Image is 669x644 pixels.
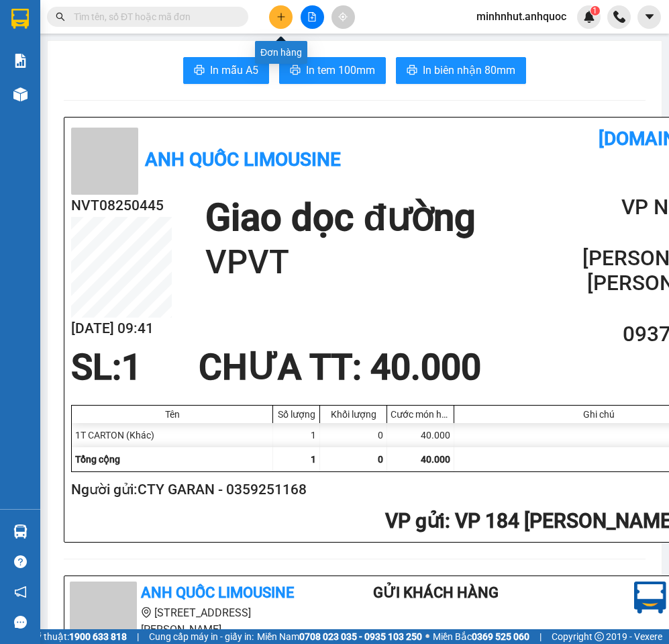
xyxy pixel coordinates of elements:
span: file-add [307,12,317,21]
sup: 1 [590,6,600,15]
button: plus [269,5,293,29]
span: question-circle [14,555,27,568]
div: Cước món hàng [391,409,450,420]
span: In tem 100mm [306,62,375,79]
span: message [14,616,27,629]
img: icon-new-feature [583,11,595,23]
span: environment [141,607,152,618]
span: copyright [595,632,604,641]
img: warehouse-icon [13,524,28,539]
span: VP gửi [385,509,445,533]
img: warehouse-icon [13,87,28,101]
b: Anh Quốc Limousine [145,148,341,171]
span: 1 [121,347,142,388]
strong: 0708 023 035 - 0935 103 250 [299,631,422,642]
img: solution-icon [13,54,28,68]
span: printer [194,64,205,77]
span: 1 [593,6,597,15]
h2: NVT08250445 [71,195,172,217]
h1: VPVT [205,241,475,284]
img: logo.jpg [634,582,666,614]
span: Miền Bắc [433,629,529,644]
span: Miền Nam [257,629,422,644]
span: minhnhut.anhquoc [466,8,577,25]
span: 1 [311,454,316,465]
button: aim [331,5,355,29]
img: phone-icon [613,11,625,23]
span: Tổng cộng [75,454,120,465]
button: printerIn tem 100mm [279,57,386,84]
button: file-add [301,5,324,29]
span: caret-down [644,11,656,23]
div: CHƯA TT : 40.000 [191,347,489,387]
span: | [137,629,139,644]
h2: [DATE] 09:41 [71,318,172,340]
b: Gửi khách hàng [373,584,499,601]
img: logo-vxr [11,9,29,29]
div: Tên [75,409,269,420]
span: SL: [71,347,121,388]
span: Cung cấp máy in - giấy in: [149,629,254,644]
li: [STREET_ADDRESS][PERSON_NAME] [70,604,319,638]
button: printerIn biên nhận 80mm [396,57,526,84]
span: ⚪️ [425,634,429,639]
button: caret-down [637,5,661,29]
span: Hỗ trợ kỹ thuật: [3,629,127,644]
div: 1T CARTON (Khác) [72,423,273,447]
div: Đơn hàng [255,41,307,64]
input: Tìm tên, số ĐT hoặc mã đơn [74,9,232,24]
span: printer [290,64,301,77]
div: Khối lượng [323,409,383,420]
strong: 1900 633 818 [69,631,127,642]
strong: 0369 525 060 [472,631,529,642]
div: 0 [320,423,387,447]
span: printer [407,64,417,77]
span: plus [276,12,286,21]
span: | [539,629,542,644]
span: search [56,12,65,21]
span: 40.000 [421,454,450,465]
span: In biên nhận 80mm [423,62,515,79]
div: Số lượng [276,409,316,420]
h1: Giao dọc đường [205,195,475,241]
span: In mẫu A5 [210,62,258,79]
span: aim [338,12,348,21]
b: Anh Quốc Limousine [141,584,294,601]
div: 40.000 [387,423,454,447]
button: printerIn mẫu A5 [183,57,269,84]
span: 0 [378,454,383,465]
div: 1 [273,423,320,447]
span: notification [14,586,27,598]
